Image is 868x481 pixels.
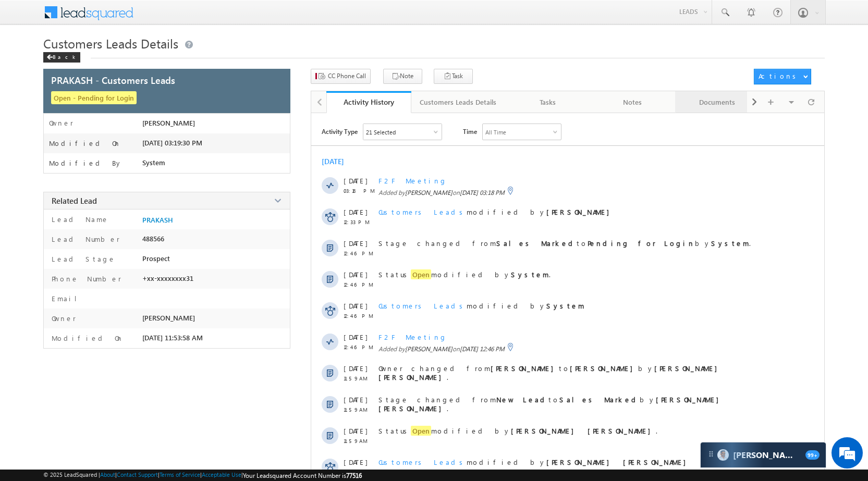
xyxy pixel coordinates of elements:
button: Actions [754,69,811,84]
span: [DATE] [344,239,367,248]
span: 11:59 AM [344,375,375,381]
div: Activity History [334,97,404,107]
span: 11:59 AM [344,469,375,475]
span: [DATE] 03:18 PM [460,189,505,196]
span: 03:18 PM [344,188,375,194]
div: Owner Changed,Status Changed,Stage Changed,Source Changed,Notes & 16 more.. [363,124,442,140]
span: F2F Meeting [378,176,447,185]
span: [DATE] [344,301,367,310]
span: modified by [378,207,615,216]
button: Note [383,69,422,84]
a: Contact Support [117,471,158,478]
strong: [PERSON_NAME] [PERSON_NAME] [511,426,656,435]
label: Modified On [49,334,124,342]
div: Notes [599,96,666,108]
div: carter-dragCarter[PERSON_NAME]99+ [700,442,826,468]
span: [DATE] [344,176,367,185]
span: modified by [378,301,584,310]
label: Owner [49,314,76,323]
span: 11:59 AM [344,438,375,444]
span: [DATE] [344,270,367,279]
span: System [142,158,165,167]
span: Prospect [142,254,170,263]
div: Back [43,52,80,63]
span: [PERSON_NAME] [405,189,453,196]
div: Actions [759,71,800,81]
span: [DATE] [344,332,367,341]
span: Open [411,426,431,436]
span: Open - Pending for Login [51,91,137,104]
span: © 2025 LeadSquared | | | | | [43,471,362,479]
strong: New Lead [496,395,548,404]
label: Lead Name [49,215,109,224]
label: Owner [49,119,74,127]
span: Time [463,124,477,139]
span: Customers Leads Details [43,35,178,52]
span: 12:33 PM [344,219,375,225]
span: Customers Leads [378,301,467,310]
div: Tasks [514,96,581,108]
strong: System [511,270,549,279]
span: Your Leadsquared Account Number is [243,472,362,479]
span: Stage changed from to by . [378,239,751,248]
a: Documents [675,91,760,113]
strong: [PERSON_NAME] [491,364,559,373]
a: PRAKASH [142,216,173,224]
span: 12:46 PM [344,344,375,350]
span: [DATE] 03:19:30 PM [142,139,202,147]
span: [DATE] [344,364,367,373]
label: Lead Number [49,235,120,243]
a: Acceptable Use [202,471,241,478]
span: 11:59 AM [344,406,375,413]
strong: [PERSON_NAME] [PERSON_NAME] [378,364,723,381]
strong: Pending for Login [588,239,695,248]
strong: [PERSON_NAME] [PERSON_NAME] [378,395,724,413]
span: F2F Meeting [378,332,447,341]
label: Modified On [49,139,121,147]
span: [PERSON_NAME] [142,314,195,322]
div: 21 Selected [366,129,396,135]
span: [DATE] [344,458,367,466]
div: All Time [485,129,506,135]
div: [DATE] [322,156,356,166]
span: [DATE] [344,426,367,435]
button: CC Phone Call [311,69,371,84]
label: Phone Number [49,274,121,283]
a: About [100,471,115,478]
span: [DATE] 12:46 PM [460,345,505,353]
span: Customers Leads [378,207,467,216]
a: Activity History [326,91,411,113]
span: Stage changed from to by . [378,395,724,413]
strong: System [711,239,749,248]
span: [DATE] [344,395,367,404]
span: [DATE] [344,207,367,216]
span: 488566 [142,235,164,243]
strong: System [546,301,584,310]
span: [PERSON_NAME] [142,119,195,127]
strong: [PERSON_NAME] [546,207,615,216]
span: Owner changed from to by . [378,364,723,381]
label: Modified By [49,159,123,167]
div: Documents [683,96,751,108]
span: Added by on [378,187,780,196]
span: 12:46 PM [344,250,375,256]
span: Status modified by . [378,269,551,279]
span: [PERSON_NAME] [405,345,453,353]
a: Tasks [506,91,591,113]
span: Status modified by . [378,426,657,436]
strong: Sales Marked [559,395,640,404]
strong: Sales Marked [496,239,577,248]
strong: [PERSON_NAME] [570,364,638,373]
span: CC Phone Call [328,71,366,81]
span: 99+ [805,450,820,460]
span: [DATE] 11:53:58 AM [142,334,203,342]
label: Email [49,294,85,303]
span: 12:46 PM [344,313,375,319]
span: Related Lead [52,195,97,206]
span: Activity Type [322,124,358,139]
span: modified by [378,458,691,466]
a: Notes [591,91,676,113]
span: Added by on [378,343,780,353]
span: 77516 [346,472,362,479]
